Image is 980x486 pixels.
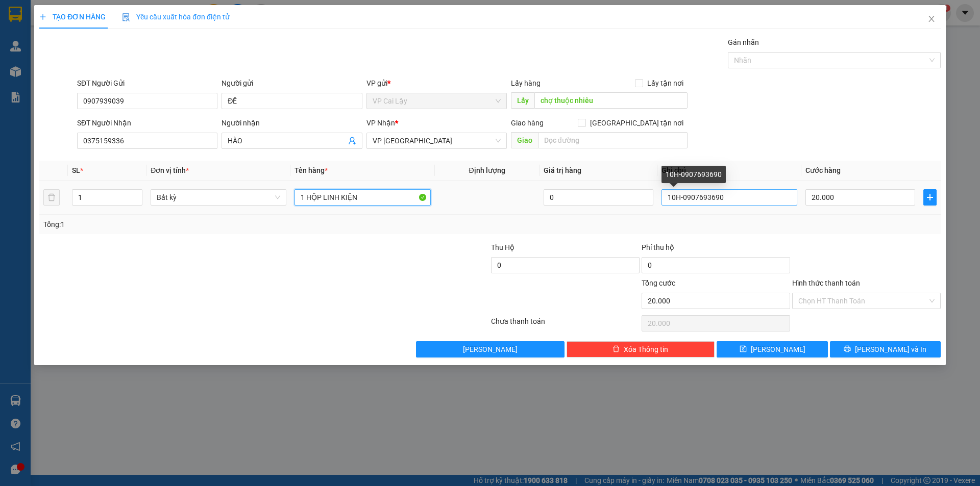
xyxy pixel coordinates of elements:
[538,132,688,148] input: Dọc đường
[844,345,851,353] span: printer
[567,341,715,357] button: deleteXóa Thông tin
[511,132,538,148] span: Giao
[72,166,80,174] span: SL
[544,189,653,206] input: 0
[77,78,217,89] div: SĐT Người Gửi
[544,166,581,174] span: Giá trị hàng
[222,78,362,89] div: Người gửi
[222,117,362,129] div: Người nhận
[534,92,688,109] input: Dọc đường
[643,78,688,89] span: Lấy tận nơi
[373,93,501,109] span: VP Cai Lậy
[657,161,801,181] th: Ghi chú
[642,242,790,257] div: Phí thu hộ
[348,137,356,145] span: user-add
[751,344,805,355] span: [PERSON_NAME]
[927,15,936,23] span: close
[366,119,395,127] span: VP Nhận
[151,166,189,174] span: Đơn vị tính
[511,92,534,109] span: Lấy
[295,189,430,206] input: VD: Bàn, Ghế
[740,345,747,353] span: save
[295,166,328,174] span: Tên hàng
[830,341,941,357] button: printer[PERSON_NAME] và In
[661,189,797,206] input: Ghi Chú
[373,133,501,148] span: VP Sài Gòn
[805,166,841,174] span: Cước hàng
[792,279,860,287] label: Hình thức thanh toán
[624,344,668,355] span: Xóa Thông tin
[855,344,926,355] span: [PERSON_NAME] và In
[661,166,726,183] div: 10H-0907693690
[77,117,217,129] div: SĐT Người Nhận
[642,279,675,287] span: Tổng cước
[39,13,106,21] span: TẠO ĐƠN HÀNG
[416,341,565,357] button: [PERSON_NAME]
[39,13,46,20] span: plus
[157,190,280,205] span: Bất kỳ
[923,189,937,206] button: plus
[43,219,378,230] div: Tổng: 1
[586,117,688,129] span: [GEOGRAPHIC_DATA] tận nơi
[917,5,946,34] button: Close
[469,166,505,174] span: Định lượng
[122,13,230,21] span: Yêu cầu xuất hóa đơn điện tử
[366,78,507,89] div: VP gửi
[490,316,641,334] div: Chưa thanh toán
[463,344,518,355] span: [PERSON_NAME]
[511,79,541,87] span: Lấy hàng
[122,13,130,21] img: icon
[491,243,514,251] span: Thu Hộ
[728,38,759,46] label: Gán nhãn
[612,345,620,353] span: delete
[717,341,827,357] button: save[PERSON_NAME]
[43,189,60,206] button: delete
[924,193,936,201] span: plus
[511,119,544,127] span: Giao hàng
